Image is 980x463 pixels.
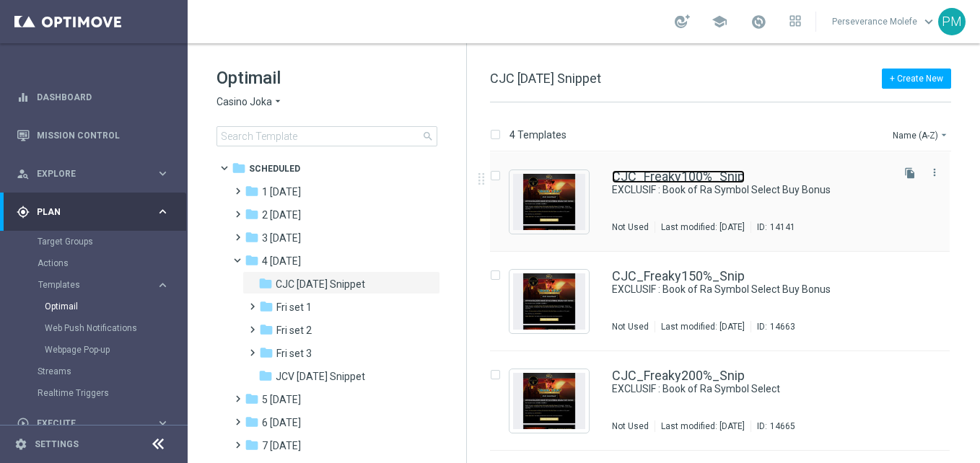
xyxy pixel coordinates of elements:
a: EXCLUSIF : Book of Ra Symbol Select [612,382,856,396]
div: 14663 [770,321,795,332]
button: equalizer Dashboard [16,92,170,103]
button: gps_fixed Plan keyboard_arrow_right [16,206,170,218]
i: arrow_drop_down [938,129,950,141]
div: Last modified: [DATE] [655,321,751,332]
i: folder [258,369,273,383]
span: Fri set 3 [276,347,312,360]
div: Dashboard [17,78,170,116]
span: Scheduled [249,162,300,175]
button: Name (A-Z)arrow_drop_down [891,126,951,144]
button: person_search Explore keyboard_arrow_right [16,168,170,180]
div: Not Used [612,321,649,332]
span: CJC [DATE] Snippet [490,71,601,86]
span: Plan [37,208,156,216]
div: Templates [38,274,186,361]
button: Templates keyboard_arrow_right [38,279,170,291]
div: Actions [38,252,186,274]
i: folder [245,184,259,198]
img: 14663.jpeg [513,273,585,330]
i: folder [245,230,259,244]
i: keyboard_arrow_right [156,167,170,180]
a: EXCLUSIF : Book of Ra Symbol Select Buy Bonus [612,283,856,296]
div: Optimail [45,296,186,317]
button: more_vert [927,164,942,181]
i: arrow_drop_down [272,95,284,109]
span: school [712,14,727,30]
div: ID: [751,420,795,432]
a: Mission Control [37,116,170,154]
div: EXCLUSIF : Book of Ra Symbol Select Buy Bonus [612,283,889,296]
i: keyboard_arrow_right [156,205,170,219]
a: CJC_Freaky200%_Snip [612,369,745,382]
span: CJC Friday Snippet [276,278,365,291]
div: Web Push Notifications [45,317,186,339]
a: Realtime Triggers [38,387,150,399]
div: Streams [38,361,186,382]
i: person_search [17,167,30,180]
span: 3 Thursday [262,231,301,244]
a: Web Push Notifications [45,322,150,334]
button: Mission Control [16,130,170,141]
i: keyboard_arrow_right [156,416,170,430]
div: Realtime Triggers [38,382,186,404]
span: Execute [37,419,156,428]
div: Last modified: [DATE] [655,420,751,432]
div: EXCLUSIF : Book of Ra Symbol Select [612,382,889,396]
span: keyboard_arrow_down [921,14,937,30]
a: Optimail [45,301,150,312]
div: Webpage Pop-up [45,339,186,361]
div: Explore [17,167,156,180]
div: Not Used [612,420,649,432]
i: more_vert [929,167,940,178]
img: 14665.jpeg [513,373,585,429]
div: Execute [17,417,156,430]
i: folder [245,392,259,406]
span: Fri set 2 [276,324,312,337]
span: Fri set 1 [276,301,312,314]
div: PM [938,8,966,35]
h1: Optimail [216,66,437,89]
button: + Create New [882,69,951,89]
span: 7 Monday [262,439,301,452]
i: file_copy [904,167,916,179]
div: ID: [751,221,795,233]
a: Target Groups [38,236,150,247]
div: play_circle_outline Execute keyboard_arrow_right [16,418,170,429]
span: search [422,131,434,142]
input: Search Template [216,126,437,146]
button: Casino Joka arrow_drop_down [216,95,284,109]
div: Press SPACE to select this row. [476,252,977,351]
span: 2 Wednesday [262,208,301,221]
a: Perseverance Molefekeyboard_arrow_down [831,11,938,32]
a: Dashboard [37,78,170,116]
span: JCV Friday Snippet [276,370,365,383]
div: Last modified: [DATE] [655,221,751,233]
div: 14141 [770,221,795,233]
a: CJC_Freaky150%_Snip [612,270,745,283]
i: folder [258,276,273,291]
div: Templates [38,281,156,289]
a: Actions [38,257,150,269]
div: Target Groups [38,231,186,252]
a: Settings [35,440,79,449]
span: Explore [37,169,156,178]
div: Not Used [612,221,649,233]
i: folder [245,415,259,429]
a: Webpage Pop-up [45,344,150,356]
i: folder [245,253,259,268]
span: 5 Saturday [262,393,301,406]
div: Mission Control [17,116,170,154]
p: 4 Templates [509,128,566,141]
i: play_circle_outline [17,417,30,430]
i: gps_fixed [17,206,30,219]
i: folder [259,299,274,314]
div: 14665 [770,420,795,432]
span: Casino Joka [216,95,272,109]
span: 6 Sunday [262,416,301,429]
div: Plan [17,206,156,219]
i: folder [259,345,274,360]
